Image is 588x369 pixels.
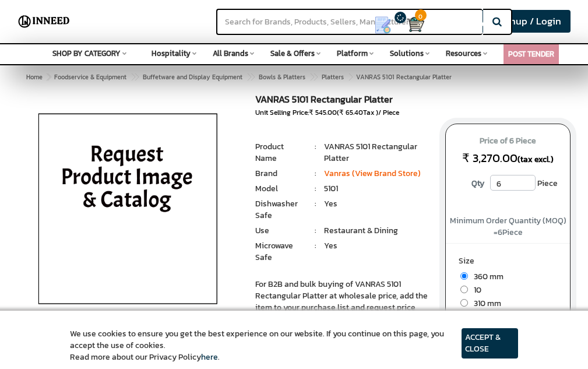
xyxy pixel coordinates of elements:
[143,72,242,82] span: Buffetware and Display Equipment
[469,14,561,29] span: Buyer Signup / Login
[255,240,307,263] li: Microwave Safe
[466,175,490,192] label: Qty
[348,70,354,84] span: >
[255,183,307,195] li: Model
[255,108,428,118] div: Unit Selling Price: ( Tax )
[54,72,126,82] span: Foodservice & Equipment
[337,48,368,59] span: Platform
[324,240,428,252] li: Yes
[462,328,518,359] article: ACCEPT & CLOSE
[255,141,307,164] li: Product Name
[255,168,307,180] li: Brand
[322,72,344,82] span: Platters
[517,153,554,166] span: (tax excl.)
[140,70,245,84] a: Buffetware and Display Equipment
[255,94,428,108] h1: VANRAS 5101 Rectangular Platter
[446,48,481,59] span: Resources
[47,72,50,82] span: >
[339,107,363,118] span: ₹ 65.40
[17,94,238,331] img: VANRAS Soup bowl 12 cm (high) Stackable
[307,168,325,180] li: :
[16,7,72,36] img: Inneed.Market
[324,183,428,195] li: 5101
[52,70,129,84] a: Foodservice & Equipment
[390,48,424,59] span: Solutions
[270,48,315,59] span: Sale & Offers
[498,226,502,238] span: 6
[324,167,421,180] a: Vanras (View Brand Store)
[374,16,392,34] img: Show My Quotes
[216,9,482,35] input: Search for Brands, Products, Sellers, Manufacturers...
[52,72,452,82] span: VANRAS 5101 Rectangular Platter
[450,215,566,238] span: Minimum Order Quantity (MOQ) = Piece
[368,12,407,38] a: my Quotes
[319,70,346,84] a: Platters
[508,48,554,59] a: POST TENDER
[459,255,558,270] label: Size
[468,297,501,310] span: 310 mm
[309,70,315,84] span: >
[201,351,218,363] a: here
[255,225,307,237] li: Use
[459,10,571,33] a: Buyer Signup / Login
[307,141,325,153] li: :
[462,149,517,167] span: ₹ 3,270.00
[468,284,481,296] span: 10
[537,175,558,192] span: Piece
[324,198,428,210] li: Yes
[407,12,413,37] a: Cart 0
[259,72,305,82] span: Bowls & Platters
[247,70,252,84] span: >
[256,70,308,84] a: Bowls & Platters
[468,270,504,283] span: 360 mm
[324,225,428,237] li: Restaurant & Dining
[307,240,325,252] li: :
[307,198,325,210] li: :
[255,198,307,222] li: Dishwasher Safe
[52,48,121,59] span: SHOP BY CATEGORY
[307,225,325,237] li: :
[255,279,428,325] p: For B2B and bulk buying of VANRAS 5101 Rectangular Platter at wholesale price, add the item to yo...
[70,328,462,363] article: We use cookies to ensure you get the best experience on our website. If you continue on this page...
[213,48,248,59] span: All Brands
[324,141,428,164] li: VANRAS 5101 Rectangular Platter
[24,70,45,84] a: Home
[415,9,427,21] span: 0
[407,16,424,33] img: Cart
[307,183,325,195] li: :
[457,132,559,150] span: Price of 6 Piece
[152,48,191,59] span: Hospitality
[131,70,136,84] span: >
[309,107,337,118] span: ₹ 545.00
[378,107,399,118] span: / Piece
